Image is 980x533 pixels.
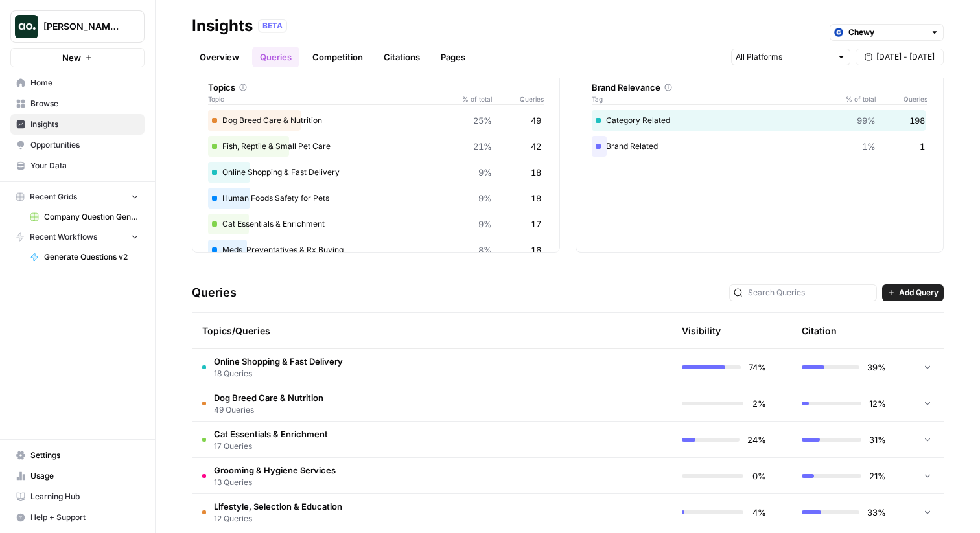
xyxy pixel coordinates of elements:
[192,284,237,302] h3: Queries
[214,477,336,488] span: 13 Queries
[192,16,253,36] div: Insights
[44,211,139,223] span: Company Question Generation
[44,251,139,263] span: Generate Questions v2
[869,397,886,410] span: 12%
[30,512,139,523] span: Help + Support
[15,15,38,38] img: Dillon Test Logo
[208,188,544,209] div: Human Foods Safety for Pets
[473,114,492,127] span: 25%
[208,110,544,131] div: Dog Breed Care & Nutrition
[30,491,139,503] span: Learning Hub
[531,140,541,153] span: 42
[10,445,145,466] a: Settings
[10,135,145,155] a: Opportunities
[10,466,145,486] a: Usage
[30,77,139,89] span: Home
[202,313,538,348] div: Topics/Queries
[531,192,541,205] span: 18
[10,73,145,93] a: Home
[748,286,872,299] input: Search Queries
[305,47,371,67] a: Competition
[10,155,145,176] a: Your Data
[592,94,837,104] span: Tag
[682,324,721,337] div: Visibility
[10,187,145,207] button: Recent Grids
[736,51,832,63] input: All Platforms
[433,47,473,67] a: Pages
[453,94,492,104] span: % of total
[208,162,544,183] div: Online Shopping & Fast Delivery
[592,136,927,157] div: Brand Related
[909,114,925,127] span: 198
[30,191,77,203] span: Recent Grids
[30,139,139,151] span: Opportunities
[478,218,492,231] span: 9%
[214,513,342,525] span: 12 Queries
[899,287,939,299] span: Add Query
[531,114,541,127] span: 49
[214,391,323,404] span: Dog Breed Care & Nutrition
[869,470,886,482] span: 21%
[208,214,544,234] div: Cat Essentials & Enrichment
[208,136,544,157] div: Fish, Reptile & Small Pet Care
[10,227,145,247] button: Recent Workflows
[837,94,876,104] span: % of total
[751,470,766,482] span: 0%
[802,313,837,348] div: Citation
[214,368,343,380] span: 18 Queries
[920,140,925,153] span: 1
[592,81,927,94] div: Brand Relevance
[882,284,944,301] button: Add Query
[30,98,139,109] span: Browse
[30,449,139,461] span: Settings
[214,440,328,452] span: 17 Queries
[30,160,139,172] span: Your Data
[214,427,328,440] span: Cat Essentials & Enrichment
[876,94,927,104] span: Queries
[856,49,944,65] button: [DATE] - [DATE]
[24,207,145,227] a: Company Question Generation
[208,94,453,104] span: Topic
[867,361,886,374] span: 39%
[258,19,287,32] div: BETA
[192,47,247,67] a: Overview
[24,247,145,267] a: Generate Questions v2
[10,93,145,114] a: Browse
[376,47,428,67] a: Citations
[214,355,343,368] span: Online Shopping & Fast Delivery
[749,361,766,374] span: 74%
[531,166,541,179] span: 18
[30,231,97,243] span: Recent Workflows
[208,81,544,94] div: Topics
[214,464,336,477] span: Grooming & Hygiene Services
[10,10,145,43] button: Workspace: Dillon Test
[43,20,122,33] span: [PERSON_NAME] Test
[531,218,541,231] span: 17
[869,433,886,446] span: 31%
[478,166,492,179] span: 9%
[10,486,145,507] a: Learning Hub
[862,140,876,153] span: 1%
[876,51,935,63] span: [DATE] - [DATE]
[478,192,492,205] span: 9%
[751,506,766,519] span: 4%
[473,140,492,153] span: 21%
[62,51,81,64] span: New
[751,397,766,410] span: 2%
[867,506,886,519] span: 33%
[478,244,492,256] span: 8%
[592,110,927,131] div: Category Related
[10,114,145,135] a: Insights
[252,47,299,67] a: Queries
[30,470,139,482] span: Usage
[208,240,544,260] div: Meds, Preventatives & Rx Buying
[214,404,323,416] span: 49 Queries
[10,48,145,67] button: New
[857,114,876,127] span: 99%
[492,94,544,104] span: Queries
[214,500,342,513] span: Lifestyle, Selection & Education
[10,507,145,528] button: Help + Support
[747,433,766,446] span: 24%
[30,119,139,130] span: Insights
[848,26,925,39] input: Chewy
